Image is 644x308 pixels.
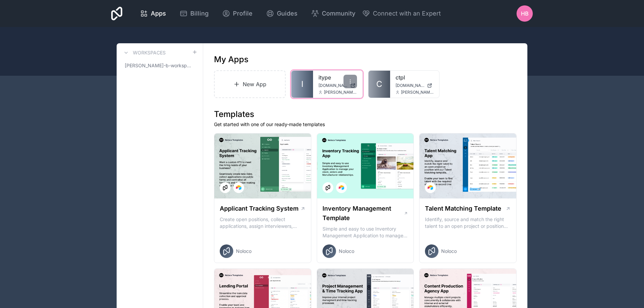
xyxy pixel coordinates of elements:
[214,54,248,65] h1: My Apps
[301,79,303,90] span: I
[401,90,434,95] span: [PERSON_NAME][EMAIL_ADDRESS][DOMAIN_NAME]
[122,60,197,72] a: [PERSON_NAME]-b-workspace
[323,204,404,223] h1: Inventory Management Template
[318,83,357,88] a: [DOMAIN_NAME]
[236,185,241,190] img: Airtable Logo
[174,6,214,21] a: Billing
[190,9,209,18] span: Billing
[261,6,303,21] a: Guides
[324,90,357,95] span: [PERSON_NAME][EMAIL_ADDRESS][DOMAIN_NAME]
[291,71,313,98] a: I
[339,185,344,190] img: Airtable Logo
[362,9,441,18] button: Connect with an Expert
[214,109,517,120] h1: Templates
[376,79,382,90] span: C
[368,71,390,98] a: C
[236,248,252,255] span: Noloco
[220,216,306,230] p: Create open positions, collect applications, assign interviewers, centralise candidate feedback a...
[396,83,425,88] span: [DOMAIN_NAME]
[373,9,441,18] span: Connect with an Expert
[133,49,166,56] h3: Workspaces
[521,9,529,18] span: HB
[277,9,297,18] span: Guides
[322,9,355,18] span: Community
[318,83,348,88] span: [DOMAIN_NAME]
[220,204,299,213] h1: Applicant Tracking System
[428,185,433,190] img: Airtable Logo
[217,6,258,21] a: Profile
[214,121,517,128] p: Get started with one of our ready-made templates
[306,6,361,21] a: Community
[135,6,171,21] a: Apps
[125,62,192,69] span: [PERSON_NAME]-b-workspace
[396,83,434,88] a: [DOMAIN_NAME]
[339,248,354,255] span: Noloco
[425,204,501,213] h1: Talent Matching Template
[441,248,457,255] span: Noloco
[318,73,357,81] a: itype
[151,9,166,18] span: Apps
[323,226,408,239] p: Simple and easy to use Inventory Management Application to manage your stock, orders and Manufact...
[396,73,434,81] a: ctpl
[425,216,511,230] p: Identify, source and match the right talent to an open project or position with our Talent Matchi...
[233,9,253,18] span: Profile
[214,70,286,98] a: New App
[122,49,166,57] a: Workspaces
